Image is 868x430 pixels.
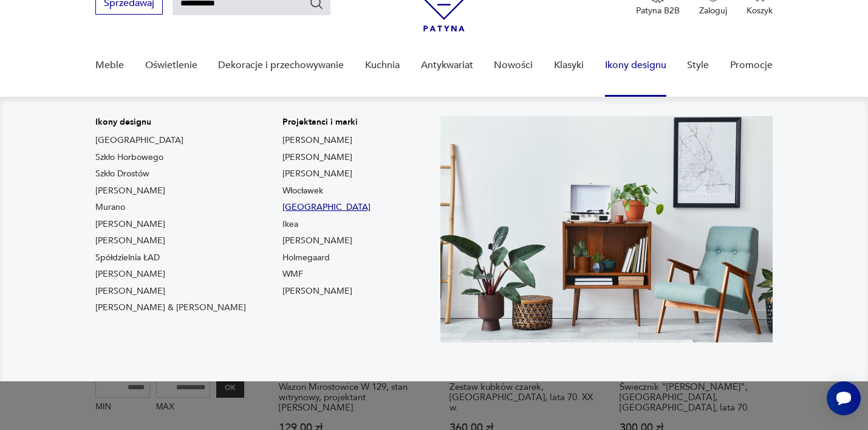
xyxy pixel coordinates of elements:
img: Meble [440,116,773,342]
a: [GEOGRAPHIC_DATA] [282,201,371,213]
a: [PERSON_NAME] [95,268,165,280]
a: Szkło Drostów [95,168,149,180]
a: Dekoracje i przechowywanie [218,42,344,89]
iframe: Smartsupp widget button [827,381,861,415]
a: [PERSON_NAME] [282,235,352,247]
a: [PERSON_NAME] [282,134,352,147]
a: [PERSON_NAME] [282,168,352,180]
p: Ikony designu [95,116,246,128]
a: Promocje [730,42,773,89]
a: Kuchnia [365,42,400,89]
p: Projektanci i marki [282,116,371,128]
a: Antykwariat [421,42,473,89]
p: Koszyk [747,5,773,16]
a: Holmegaard [282,252,330,264]
a: Ikony designu [605,42,666,89]
p: Patyna B2B [636,5,680,16]
a: [PERSON_NAME] [95,218,165,231]
a: [PERSON_NAME] [95,285,165,297]
a: [PERSON_NAME] [282,151,352,164]
a: Style [687,42,709,89]
a: Meble [95,42,124,89]
a: [PERSON_NAME] [282,285,352,297]
a: Klasyki [554,42,584,89]
a: Oświetlenie [145,42,197,89]
a: WMF [282,268,303,280]
a: Spółdzielnia ŁAD [95,252,160,264]
a: Ikea [282,218,298,231]
a: [PERSON_NAME] & [PERSON_NAME] [95,302,246,314]
a: [GEOGRAPHIC_DATA] [95,134,183,147]
a: [PERSON_NAME] [95,185,165,197]
a: Włocławek [282,185,323,197]
a: Szkło Horbowego [95,151,163,164]
p: Zaloguj [699,5,727,16]
a: Nowości [494,42,533,89]
a: [PERSON_NAME] [95,235,165,247]
a: Murano [95,201,125,213]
